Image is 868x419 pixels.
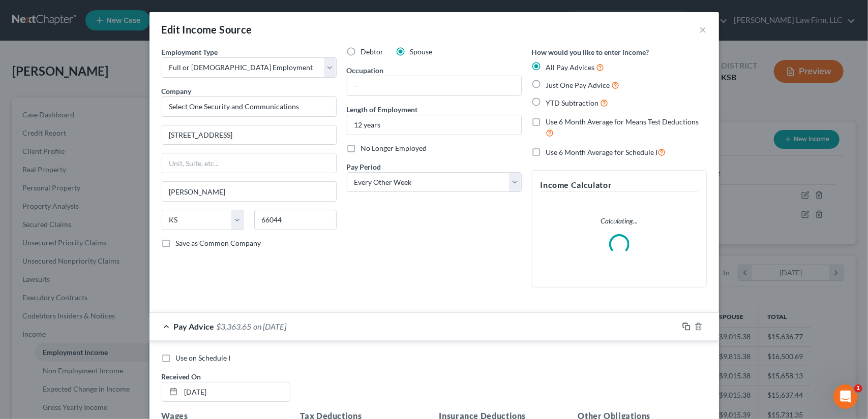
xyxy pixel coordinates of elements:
input: MM/DD/YYYY [181,382,290,402]
button: × [700,23,707,36]
span: Received On [162,372,201,381]
input: Enter address... [162,125,336,145]
span: YTD Subtraction [546,99,599,107]
span: Debtor [361,47,384,56]
input: Enter city... [162,182,336,201]
span: on [DATE] [254,321,287,331]
label: Length of Employment [347,104,418,115]
input: Enter zip... [254,210,337,230]
span: $3,363.65 [217,321,252,331]
span: Use 6 Month Average for Schedule I [546,148,658,156]
iframe: Intercom live chat [833,384,858,409]
input: ex: 2 years [347,115,521,135]
span: Use 6 Month Average for Means Test Deductions [546,117,699,126]
input: Unit, Suite, etc... [162,153,336,173]
div: Edit Income Source [162,22,252,37]
span: No Longer Employed [361,144,427,152]
h5: Income Calculator [541,179,698,191]
span: Pay Period [347,163,381,171]
span: Company [162,87,192,95]
label: How would you like to enter income? [532,47,649,57]
span: Spouse [410,47,433,56]
span: Use on Schedule I [176,353,231,362]
span: All Pay Advices [546,63,595,72]
span: 1 [854,384,862,393]
span: Save as Common Company [176,239,261,247]
input: Search company by name... [162,96,337,117]
input: -- [347,76,521,95]
span: Just One Pay Advice [546,81,610,89]
span: Pay Advice [174,321,215,331]
span: Employment Type [162,48,218,56]
p: Calculating... [541,216,698,226]
label: Occupation [347,65,384,76]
